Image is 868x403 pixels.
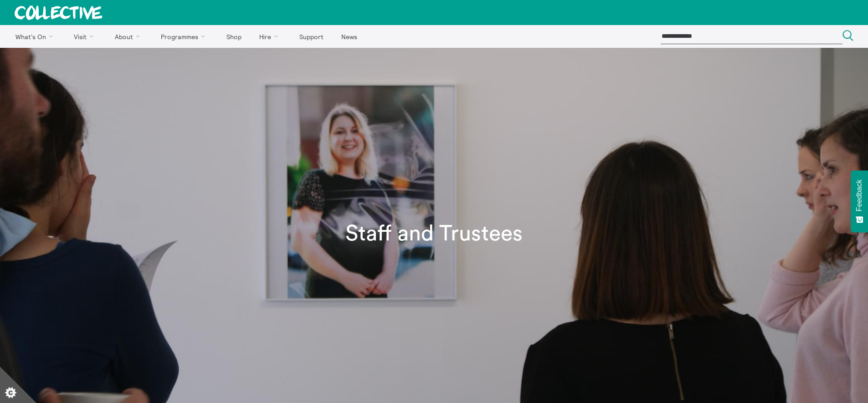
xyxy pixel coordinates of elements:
[851,170,868,232] button: Feedback - Show survey
[218,25,249,48] a: Shop
[7,25,64,48] a: What's On
[66,25,105,48] a: Visit
[252,25,290,48] a: Hire
[855,179,863,211] span: Feedback
[333,25,365,48] a: News
[153,25,217,48] a: Programmes
[107,25,151,48] a: About
[291,25,331,48] a: Support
